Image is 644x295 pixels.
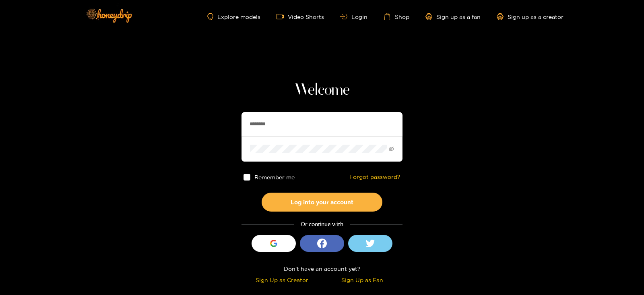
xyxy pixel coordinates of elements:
[262,193,382,212] button: Log into your account
[242,264,402,273] div: Don't have an account yet?
[242,81,402,100] h1: Welcome
[349,174,400,181] a: Forgot password?
[497,13,563,20] a: Sign up as a creator
[254,174,295,180] span: Remember me
[340,14,367,20] a: Login
[384,13,409,20] a: Shop
[277,13,324,20] a: Video Shorts
[389,146,394,152] span: eye-invisible
[324,275,400,285] div: Sign Up as Fan
[425,13,481,20] a: Sign up as a fan
[277,13,288,20] span: video-camera
[244,275,320,285] div: Sign Up as Creator
[207,13,260,20] a: Explore models
[242,220,402,229] div: Or continue with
